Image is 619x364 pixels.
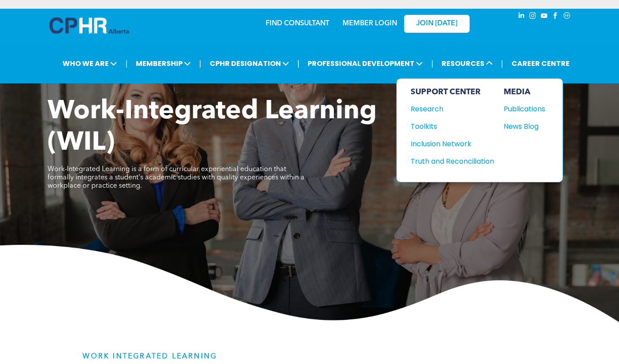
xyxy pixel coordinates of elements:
a: Truth and Reconciliation [411,156,494,167]
a: Research [411,103,494,114]
span: RESOURCES [439,55,495,72]
a: youtube [539,11,549,23]
span: CPHR DESIGNATION [207,55,292,72]
a: MEMBER LOGIN [342,20,397,27]
img: A blue and white logo for cp alberta [49,17,129,34]
a: CAREER CENTRE [509,55,572,72]
a: facebook [551,11,560,23]
li: | [431,55,433,72]
a: Toolkits [411,121,494,132]
strong: WORK INTEGRATED LEARNING [83,353,218,360]
span: JOIN [DATE] [416,20,457,28]
div: Truth and Reconciliation [411,156,486,167]
li: | [125,55,128,72]
a: Inclusion Network [411,138,494,149]
div: Research [411,103,486,114]
li: | [297,55,300,72]
div: Publications [504,103,541,114]
div: MEDIA [504,87,545,97]
div: News Blog [504,121,541,132]
a: linkedin [517,11,526,23]
div: Inclusion Network [411,138,486,149]
div: Toolkits [411,121,486,132]
a: Publications [504,103,545,114]
a: News Blog [504,121,545,132]
li: | [199,55,201,72]
li: | [501,55,503,72]
a: JOIN [DATE] [404,15,470,33]
span: WHO WE ARE [60,55,120,72]
a: Social network [562,11,572,23]
span: Work-Integrated Learning is a form of curricular experiential education that formally integrates ... [48,166,304,189]
span: Work-Integrated Learning (WIL) [48,99,377,156]
a: instagram [528,11,538,23]
a: FIND CONSULTANT [266,20,329,27]
span: PROFESSIONAL DEVELOPMENT [305,55,425,72]
div: SUPPORT CENTER [411,87,494,97]
span: MEMBERSHIP [133,55,194,72]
